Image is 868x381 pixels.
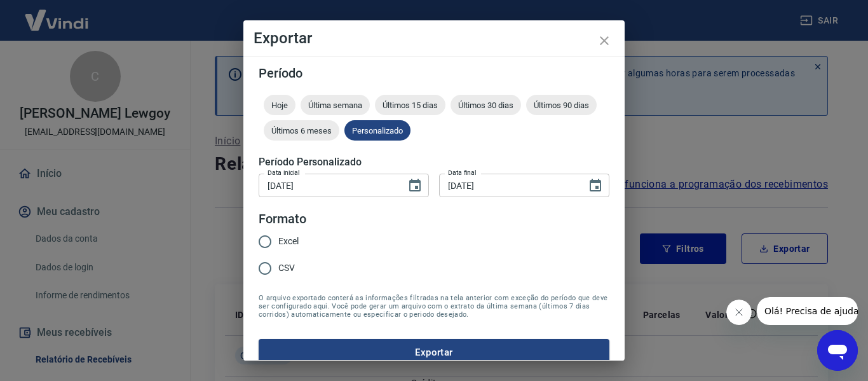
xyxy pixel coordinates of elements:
[526,100,597,110] span: Últimos 90 dias
[402,173,428,198] button: Choose date, selected date is 18 de ago de 2025
[726,300,752,325] iframe: Fechar mensagem
[264,126,339,135] span: Últimos 6 meses
[589,25,620,56] button: close
[526,95,597,115] div: Últimos 90 dias
[757,297,858,325] iframe: Mensagem da empresa
[254,31,614,46] h4: Exportar
[817,330,858,371] iframe: Botão para abrir a janela de mensagens
[439,174,578,197] input: DD/MM/YYYY
[301,95,370,115] div: Última semana
[583,173,608,198] button: Choose date, selected date is 21 de ago de 2025
[301,100,370,110] span: Última semana
[451,95,521,115] div: Últimos 30 dias
[259,210,306,228] legend: Formato
[8,9,107,19] span: Olá! Precisa de ajuda?
[264,100,295,110] span: Hoje
[278,261,295,275] span: CSV
[264,120,339,141] div: Últimos 6 meses
[259,174,397,197] input: DD/MM/YYYY
[259,294,609,319] span: O arquivo exportado conterá as informações filtradas na tela anterior com exceção do período que ...
[259,339,609,366] button: Exportar
[375,100,445,110] span: Últimos 15 dias
[344,120,410,141] div: Personalizado
[259,67,609,80] h5: Período
[259,156,609,169] h5: Período Personalizado
[448,168,477,177] label: Data final
[264,95,295,115] div: Hoje
[451,100,521,110] span: Últimos 30 dias
[268,168,300,177] label: Data inicial
[344,126,410,135] span: Personalizado
[278,235,299,248] span: Excel
[375,95,445,115] div: Últimos 15 dias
